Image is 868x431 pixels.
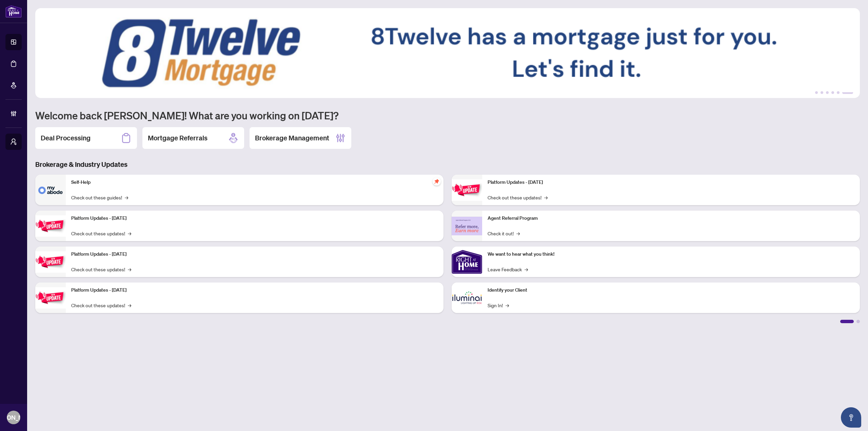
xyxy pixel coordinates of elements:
img: Agent Referral Program [452,217,482,235]
h3: Brokerage & Industry Updates [35,160,860,169]
span: → [128,230,131,237]
img: Platform Updates - September 16, 2025 [35,215,66,237]
a: Check out these guides!→ [71,194,128,201]
span: user-switch [10,138,17,145]
span: → [516,230,520,237]
p: Identify your Client [488,287,854,294]
span: pushpin [433,177,441,185]
img: Slide 5 [35,8,860,98]
button: 2 [821,91,823,94]
a: Sign In!→ [488,301,509,309]
a: Check out these updates!→ [71,266,131,273]
span: → [506,301,509,309]
a: Check out these updates!→ [488,194,548,201]
img: logo [5,5,22,18]
h2: Mortgage Referrals [148,133,208,143]
img: Identify your Client [452,282,482,313]
a: Check it out!→ [488,230,520,237]
button: 3 [826,91,829,94]
p: Platform Updates - [DATE] [488,179,854,186]
button: 4 [831,91,834,94]
img: Platform Updates - June 23, 2025 [452,179,482,201]
img: Platform Updates - July 21, 2025 [35,251,66,273]
p: Agent Referral Program [488,215,854,222]
button: 1 [815,91,818,94]
p: Self-Help [71,179,438,186]
h2: Deal Processing [41,133,91,143]
h2: Brokerage Management [255,133,329,143]
span: → [128,301,131,309]
span: → [525,266,528,273]
p: Platform Updates - [DATE] [71,287,438,294]
p: Platform Updates - [DATE] [71,251,438,258]
button: 5 [837,91,840,94]
a: Check out these updates!→ [71,230,131,237]
span: → [128,266,131,273]
span: → [544,194,548,201]
p: Platform Updates - [DATE] [71,215,438,222]
button: Open asap [841,407,861,428]
p: We want to hear what you think! [488,251,854,258]
img: Self-Help [35,175,66,205]
button: 6 [842,91,853,94]
a: Leave Feedback→ [488,266,528,273]
span: → [125,194,128,201]
img: We want to hear what you think! [452,247,482,277]
a: Check out these updates!→ [71,301,131,309]
h1: Welcome back [PERSON_NAME]! What are you working on [DATE]? [35,109,860,122]
img: Platform Updates - July 8, 2025 [35,287,66,309]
